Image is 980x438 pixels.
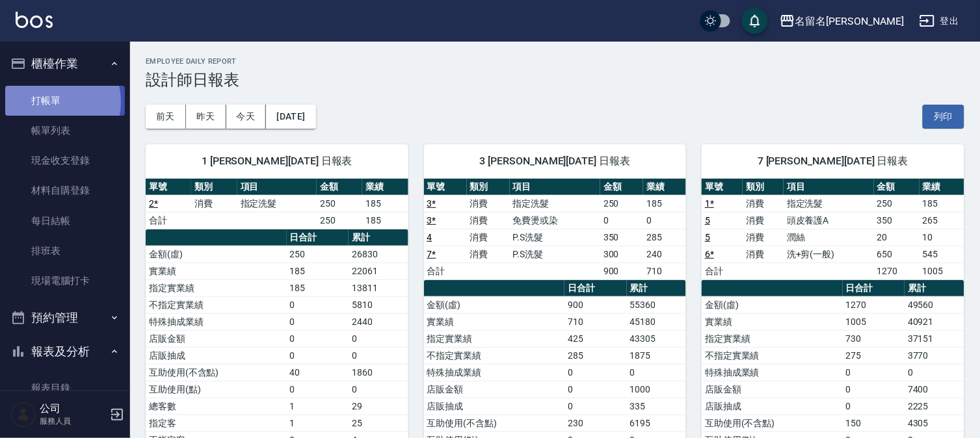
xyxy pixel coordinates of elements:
[784,212,874,229] td: 頭皮養護A
[424,347,565,364] td: 不指定實業績
[5,47,125,81] button: 櫃檯作業
[287,415,349,432] td: 1
[191,195,237,212] td: 消費
[600,263,643,279] td: 900
[627,330,687,347] td: 43305
[440,155,671,168] span: 3 [PERSON_NAME][DATE] 日報表
[795,13,904,29] div: 名留名[PERSON_NAME]
[743,229,784,246] td: 消費
[349,313,408,330] td: 2440
[287,229,349,246] th: 日合計
[467,229,510,246] td: 消費
[510,179,600,196] th: 項目
[784,229,874,246] td: 潤絲
[920,179,964,196] th: 業績
[643,246,686,263] td: 240
[5,116,125,146] a: 帳單列表
[784,195,874,212] td: 指定洗髮
[743,212,784,229] td: 消費
[349,398,408,415] td: 29
[146,179,191,196] th: 單號
[467,179,510,196] th: 類別
[467,195,510,212] td: 消費
[702,296,843,313] td: 金額(虛)
[914,9,964,33] button: 登出
[905,381,964,398] td: 7400
[146,246,287,263] td: 金額(虛)
[510,229,600,246] td: P.S洗髮
[874,212,919,229] td: 350
[627,313,687,330] td: 45180
[843,415,905,432] td: 150
[717,155,949,168] span: 7 [PERSON_NAME][DATE] 日報表
[349,263,408,279] td: 22061
[287,347,349,364] td: 0
[146,398,287,415] td: 總客數
[874,246,919,263] td: 650
[317,212,362,229] td: 250
[564,280,627,297] th: 日合計
[920,263,964,279] td: 1005
[362,195,408,212] td: 185
[10,402,36,428] img: Person
[424,398,565,415] td: 店販抽成
[920,229,964,246] td: 10
[843,313,905,330] td: 1005
[743,246,784,263] td: 消費
[287,263,349,279] td: 185
[161,155,393,168] span: 1 [PERSON_NAME][DATE] 日報表
[226,105,267,129] button: 今天
[920,195,964,212] td: 185
[146,212,191,229] td: 合計
[467,246,510,263] td: 消費
[349,246,408,263] td: 26830
[920,246,964,263] td: 545
[843,280,905,297] th: 日合計
[905,347,964,364] td: 3770
[843,330,905,347] td: 730
[146,71,964,89] h3: 設計師日報表
[923,105,964,129] button: 列印
[564,330,627,347] td: 425
[702,263,743,279] td: 合計
[702,347,843,364] td: 不指定實業績
[627,398,687,415] td: 335
[5,146,125,175] a: 現金收支登錄
[784,179,874,196] th: 項目
[702,364,843,381] td: 特殊抽成業績
[5,301,125,335] button: 預約管理
[237,179,317,196] th: 項目
[627,347,687,364] td: 1875
[287,296,349,313] td: 0
[237,195,317,212] td: 指定洗髮
[905,280,964,297] th: 累計
[702,179,743,196] th: 單號
[643,212,686,229] td: 0
[874,179,919,196] th: 金額
[191,179,237,196] th: 類別
[287,364,349,381] td: 40
[564,313,627,330] td: 710
[702,313,843,330] td: 實業績
[5,86,125,116] a: 打帳單
[702,381,843,398] td: 店販金額
[424,296,565,313] td: 金額(虛)
[627,280,687,297] th: 累計
[287,246,349,263] td: 250
[317,195,362,212] td: 250
[564,398,627,415] td: 0
[146,364,287,381] td: 互助使用(不含點)
[705,215,710,225] a: 5
[874,195,919,212] td: 250
[843,347,905,364] td: 275
[643,195,686,212] td: 185
[510,212,600,229] td: 免費燙或染
[920,212,964,229] td: 265
[146,296,287,313] td: 不指定實業績
[843,296,905,313] td: 1270
[905,296,964,313] td: 49560
[424,179,687,280] table: a dense table
[287,313,349,330] td: 0
[643,229,686,246] td: 285
[905,313,964,330] td: 40921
